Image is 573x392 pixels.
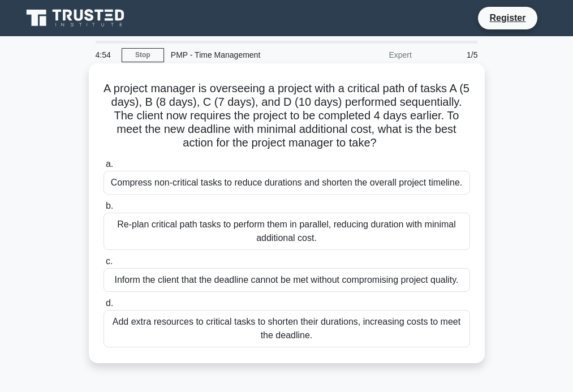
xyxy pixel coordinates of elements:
[106,298,113,308] span: d.
[102,81,471,150] h5: A project manager is overseeing a project with a critical path of tasks A (5 days), B (8 days), C...
[104,171,470,195] div: Compress non-critical tasks to reduce durations and shorten the overall project timeline.
[104,213,470,250] div: Re-plan critical path tasks to perform them in parallel, reducing duration with minimal additiona...
[104,310,470,347] div: Add extra resources to critical tasks to shorten their durations, increasing costs to meet the de...
[106,159,113,169] span: a.
[106,201,113,210] span: b.
[320,44,419,66] div: Expert
[106,256,113,266] span: c.
[419,44,485,66] div: 1/5
[89,44,122,66] div: 4:54
[482,11,532,25] a: Register
[164,44,320,66] div: PMP - Time Management
[122,48,164,62] a: Stop
[104,268,470,292] div: Inform the client that the deadline cannot be met without compromising project quality.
